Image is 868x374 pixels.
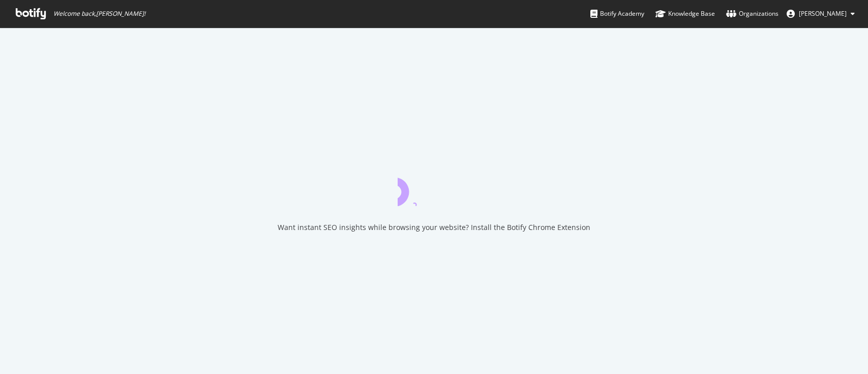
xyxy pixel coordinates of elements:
[278,222,590,233] div: Want instant SEO insights while browsing your website? Install the Botify Chrome Extension
[53,10,145,18] span: Welcome back, [PERSON_NAME] !
[398,169,471,206] div: animation
[655,9,715,19] div: Knowledge Base
[779,6,863,22] button: [PERSON_NAME]
[590,9,644,19] div: Botify Academy
[799,9,847,18] span: Philippa Haile
[726,9,779,19] div: Organizations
